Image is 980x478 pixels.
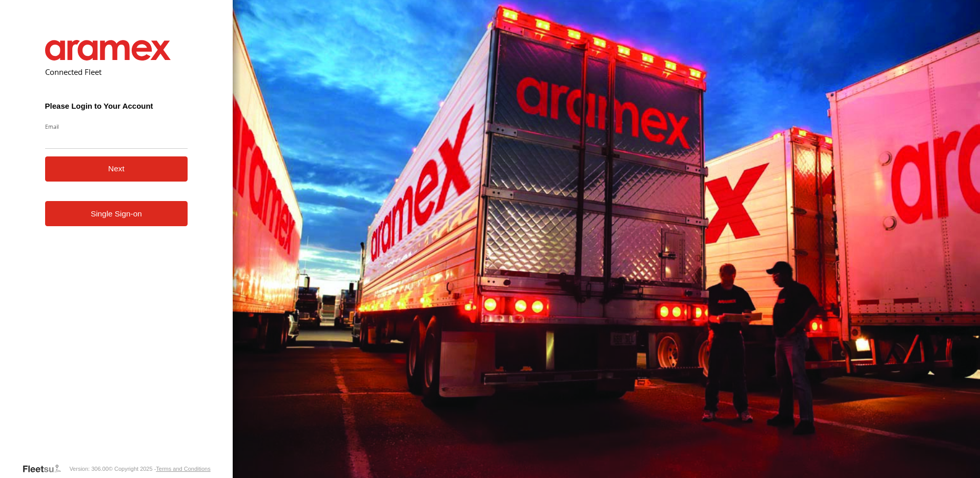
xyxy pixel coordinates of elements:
[22,464,69,474] a: Visit our Website
[69,466,108,472] div: Version: 306.00
[156,466,210,472] a: Terms and Conditions
[45,40,171,61] img: Aramex
[109,466,211,472] div: © Copyright 2025 -
[45,201,188,226] a: Single Sign-on
[45,123,188,130] label: Email
[45,102,188,110] h3: Please Login to Your Account
[45,156,188,182] button: Next
[45,67,188,77] h2: Connected Fleet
